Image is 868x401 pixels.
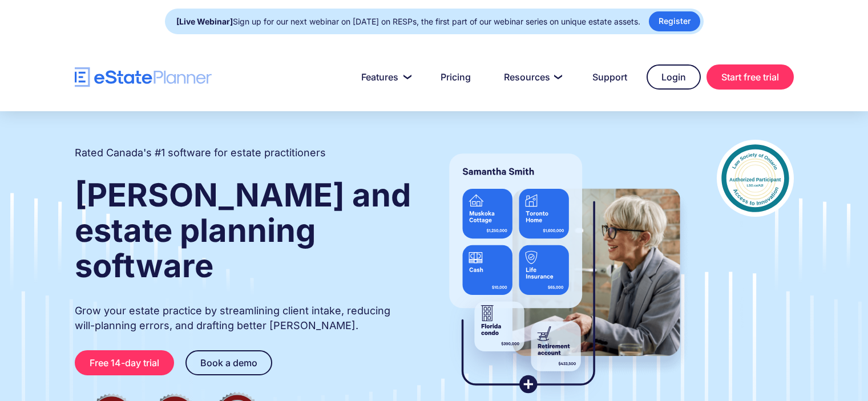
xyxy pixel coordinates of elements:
a: Pricing [427,66,485,88]
a: Features [348,66,421,88]
a: Resources [490,66,573,88]
strong: [Live Webinar] [176,17,233,26]
a: Free 14-day trial [75,350,174,375]
a: Book a demo [185,350,272,375]
h2: Rated Canada's #1 software for estate practitioners [75,145,326,160]
p: Grow your estate practice by streamlining client intake, reducing will-planning errors, and draft... [75,303,413,333]
a: Login [647,64,701,90]
a: Register [649,11,700,31]
div: Sign up for our next webinar on [DATE] on RESPs, the first part of our webinar series on unique e... [176,14,640,30]
a: home [75,67,212,87]
a: Support [579,66,641,88]
strong: [PERSON_NAME] and estate planning software [75,176,411,285]
a: Start free trial [706,64,794,90]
